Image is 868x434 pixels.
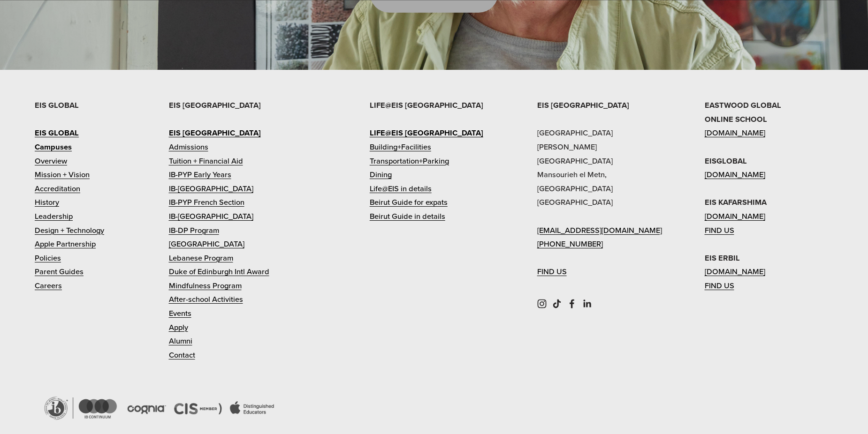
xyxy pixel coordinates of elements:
a: [GEOGRAPHIC_DATA] [169,237,244,251]
strong: Campuses [35,141,72,152]
a: Beirut Guide for expats [370,195,448,210]
a: Apple Partnership [35,237,96,251]
a: Duke of Edinburgh Intl Award [169,265,269,279]
a: FIND US [537,265,567,279]
a: Apply [169,321,188,335]
strong: LIFE@EIS [GEOGRAPHIC_DATA] [370,127,483,138]
a: Lebanese Program [169,251,233,265]
a: Campuses [35,140,72,154]
a: EIS [GEOGRAPHIC_DATA] [169,126,261,140]
a: Dining [370,168,392,182]
a: Contact [169,348,195,362]
a: [EMAIL_ADDRESS][DOMAIN_NAME] [537,224,662,238]
strong: EIS KAFARSHIMA [705,196,767,208]
a: [PHONE_NUMBER] [537,237,603,251]
a: Building+Facilities [370,140,431,154]
a: LinkedIn [582,299,592,308]
a: Leadership [35,210,73,224]
a: Beirut Guide in details [370,210,445,224]
a: Policies [35,251,61,265]
a: IB-[GEOGRAPHIC_DATA] [169,210,253,224]
a: FIND US [705,279,734,293]
a: Life@EIS in details [370,182,432,196]
a: Facebook [567,299,577,308]
a: EIS GLOBAL [35,126,79,140]
a: [DOMAIN_NAME] [705,265,765,279]
a: TikTok [552,299,562,308]
a: Mission + Vision [35,168,90,182]
strong: EIS [GEOGRAPHIC_DATA] [537,99,629,111]
a: Tuition + Financial Aid [169,154,243,168]
a: [DOMAIN_NAME] [705,168,765,182]
a: IB-PYP Early Years [169,168,231,182]
a: Careers [35,279,62,293]
a: Accreditation [35,182,80,196]
a: IB-[GEOGRAPHIC_DATA] [169,182,253,196]
strong: EIS GLOBAL [35,127,79,138]
strong: EASTWOOD GLOBAL ONLINE SCHOOL [705,99,781,125]
strong: EISGLOBAL [705,155,747,166]
p: [GEOGRAPHIC_DATA] [PERSON_NAME][GEOGRAPHIC_DATA] Mansourieh el Metn, [GEOGRAPHIC_DATA] [GEOGRAPHI... [537,98,666,279]
a: Transportation+Parking [370,154,449,168]
a: IB-PYP French Section [169,195,244,210]
a: Events [169,307,191,321]
a: Admissions [169,140,208,154]
strong: EIS ERBIL [705,252,740,263]
a: After-school Activities [169,292,243,307]
a: Mindfulness Program [169,279,242,293]
a: IB-DP Program [169,224,219,238]
a: Alumni [169,334,192,348]
a: Design + Technology [35,224,104,238]
a: FIND US [705,224,734,238]
a: [DOMAIN_NAME] [705,210,765,224]
strong: EIS GLOBAL [35,99,79,111]
a: Instagram [537,299,547,308]
a: History [35,195,59,210]
a: [DOMAIN_NAME] [705,126,765,140]
strong: LIFE@EIS [GEOGRAPHIC_DATA] [370,99,483,111]
a: LIFE@EIS [GEOGRAPHIC_DATA] [370,126,483,140]
a: Overview [35,154,67,168]
strong: EIS [GEOGRAPHIC_DATA] [169,127,261,138]
a: Parent Guides [35,265,84,279]
strong: EIS [GEOGRAPHIC_DATA] [169,99,261,111]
